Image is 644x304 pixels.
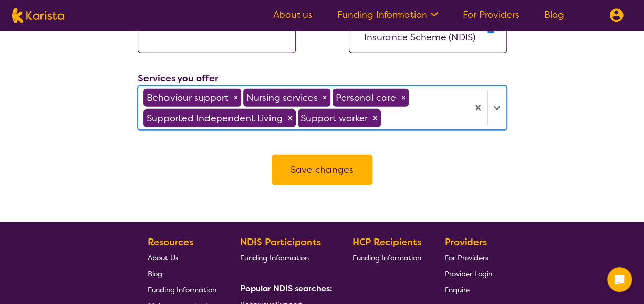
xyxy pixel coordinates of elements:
[445,236,487,248] b: Providers
[445,285,470,294] span: Enquire
[445,253,488,263] span: For Providers
[240,250,328,266] a: Funding Information
[243,89,319,107] div: Nursing services
[369,109,381,127] div: Remove Support worker
[609,8,624,23] img: menu
[240,253,309,263] span: Funding Information
[143,109,284,127] div: Supported Independent Living
[544,9,564,21] a: Blog
[240,283,333,294] b: Popular NDIS searches:
[230,89,241,107] div: Remove Behaviour support
[148,285,216,294] span: Funding Information
[148,269,162,278] span: Blog
[284,109,296,127] div: Remove Supported Independent Living
[463,9,520,21] a: For Providers
[148,250,216,266] a: About Us
[352,250,421,266] a: Funding Information
[272,155,372,185] button: Save changes
[352,236,421,248] b: HCP Recipients
[333,89,398,107] div: Personal care
[445,281,492,297] a: Enquire
[445,250,492,266] a: For Providers
[240,236,321,248] b: NDIS Participants
[352,253,421,263] span: Funding Information
[337,9,438,21] a: Funding Information
[273,9,313,21] a: About us
[148,253,178,263] span: About Us
[12,8,64,23] img: Karista logo
[138,72,218,84] label: Services you offer
[445,266,492,281] a: Provider Login
[143,89,230,107] div: Behaviour support
[298,109,369,127] div: Support worker
[319,89,330,107] div: Remove Nursing services
[398,89,409,107] div: Remove Personal care
[148,281,216,297] a: Funding Information
[148,236,193,248] b: Resources
[445,269,492,278] span: Provider Login
[148,266,216,281] a: Blog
